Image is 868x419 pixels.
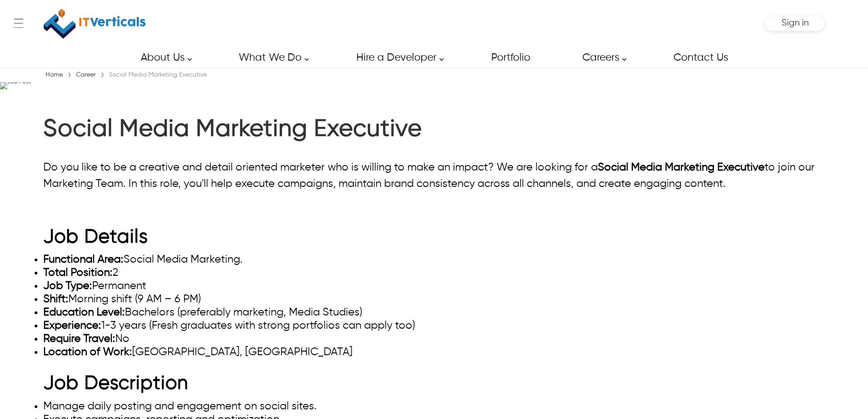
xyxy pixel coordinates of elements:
[43,319,825,332] li: 1-3 years (Fresh graduates with strong portfolios can apply too)
[43,372,825,399] h2: Job Description
[481,47,540,68] a: Portfolio
[43,162,815,189] span: Do you like to be a creative and detail oriented marketer who is willing to make an impact? We ar...
[107,70,209,79] div: Social Media Marketing Executive
[43,118,422,141] span: Social Media Marketing Executive
[781,18,809,28] span: Sign in
[43,5,146,43] a: IT Verticals Inc
[43,254,123,265] strong: Functional Area:
[43,203,825,253] h2: Job Details
[43,307,125,318] strong: Education Level:
[43,267,113,278] strong: Total Position:
[43,266,825,279] li: 2
[663,47,738,68] a: Contact Us
[100,69,104,82] span: ›
[346,47,449,68] a: Hire a Developer
[43,346,825,359] li: [GEOGRAPHIC_DATA], [GEOGRAPHIC_DATA]
[228,47,314,68] a: What We Do
[43,294,68,305] strong: Shift:
[43,347,132,357] strong: Location of Work:
[44,5,146,43] img: IT Verticals Inc
[43,279,825,293] li: Permanent
[43,320,101,331] strong: Experience:
[43,253,825,266] li: Social Media Marketing.
[43,333,115,344] strong: Require Travel:
[43,332,825,346] li: No
[43,400,825,413] li: Manage daily posting and engagement on social sites.
[781,21,809,27] a: Sign in
[74,72,98,78] a: Career
[43,72,65,78] a: Home
[67,69,72,82] span: ›
[130,47,197,68] a: About Us
[572,47,632,68] a: Careers
[43,306,825,319] li: Bachelors (preferably marketing, Media Studies)
[598,162,765,173] span: Social Media Marketing Executive
[43,280,92,291] strong: Job Type:
[43,293,825,306] li: Morning shift (9 AM – 6 PM)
